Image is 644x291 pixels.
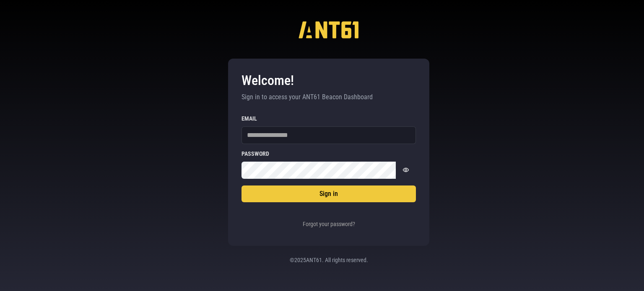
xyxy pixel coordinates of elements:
button: Forgot your password? [301,216,357,232]
h3: Welcome! [241,72,416,89]
button: Show password [396,162,416,179]
button: Sign in [241,185,416,202]
p: © 2025 ANT61. All rights reserved. [238,256,419,264]
label: Password [241,151,416,157]
p: Sign in to access your ANT61 Beacon Dashboard [241,92,416,102]
label: Email [241,116,416,121]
